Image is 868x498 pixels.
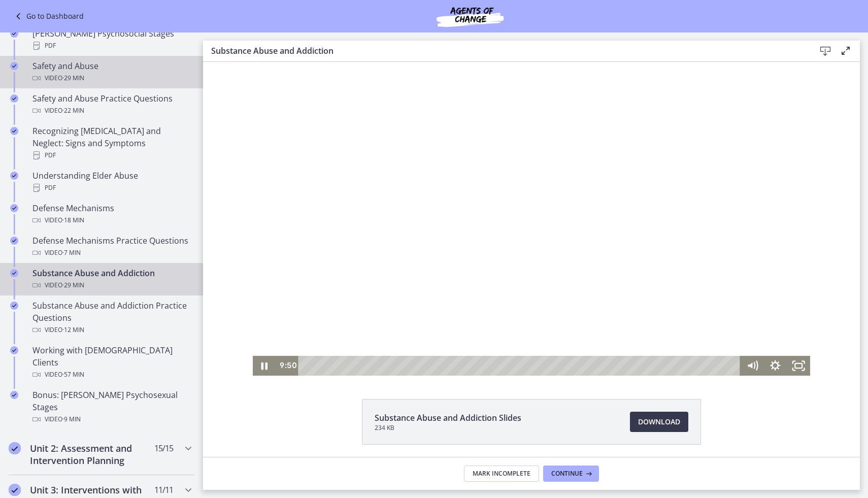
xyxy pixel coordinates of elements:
i: Completed [10,29,18,38]
div: PDF [32,40,191,52]
span: 234 KB [375,424,521,432]
span: 11 / 11 [154,484,173,496]
i: Completed [10,172,18,180]
button: Show settings menu [561,294,584,314]
div: Defense Mechanisms [32,202,191,226]
div: Recognizing [MEDICAL_DATA] and Neglect: Signs and Symptoms [32,125,191,161]
span: · 29 min [62,72,84,84]
div: Video [32,324,191,336]
span: Substance Abuse and Addiction Slides [375,412,521,424]
img: Agents of Change [409,4,531,28]
div: PDF [32,149,191,161]
span: · 18 min [62,214,84,226]
i: Completed [9,484,21,496]
div: Video [32,214,191,226]
a: Download [630,412,688,432]
i: Completed [10,204,18,212]
i: Completed [10,346,18,354]
button: Mark Incomplete [464,466,539,482]
span: · 29 min [62,279,84,291]
span: Download [638,416,680,428]
div: [PERSON_NAME] Psychosocial Stages [32,27,191,52]
div: Safety and Abuse [32,60,191,84]
i: Completed [10,269,18,277]
button: Fullscreen [584,294,608,314]
i: Completed [10,94,18,103]
span: · 9 min [62,413,81,425]
span: Mark Incomplete [473,470,530,478]
div: Substance Abuse and Addiction Practice Questions [32,300,191,336]
span: · 22 min [62,105,84,117]
div: Video [32,247,191,259]
div: Video [32,369,191,381]
i: Completed [10,127,18,135]
div: Defense Mechanisms Practice Questions [32,235,191,259]
div: Video [32,413,191,425]
h2: Unit 2: Assessment and Intervention Planning [30,442,154,467]
div: PDF [32,182,191,194]
span: · 7 min [62,247,81,259]
a: Go to Dashboard [12,10,84,22]
div: Understanding Elder Abuse [32,170,191,194]
i: Completed [10,62,18,70]
button: Continue [543,466,599,482]
i: Completed [9,442,21,454]
i: Completed [10,237,18,245]
button: Mute [538,294,561,314]
div: Bonus: [PERSON_NAME] Psychosexual Stages [32,389,191,425]
h3: Substance Abuse and Addiction [211,45,799,57]
div: Working with [DEMOGRAPHIC_DATA] Clients [32,344,191,381]
div: Video [32,105,191,117]
span: · 12 min [62,324,84,336]
i: Completed [10,391,18,399]
div: Substance Abuse and Addiction [32,267,191,291]
iframe: Video Lesson [203,62,860,376]
div: Video [32,279,191,291]
span: Continue [551,470,583,478]
div: Video [32,72,191,84]
span: 15 / 15 [154,442,173,454]
div: Safety and Abuse Practice Questions [32,92,191,117]
i: Completed [10,302,18,310]
span: · 57 min [62,369,84,381]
